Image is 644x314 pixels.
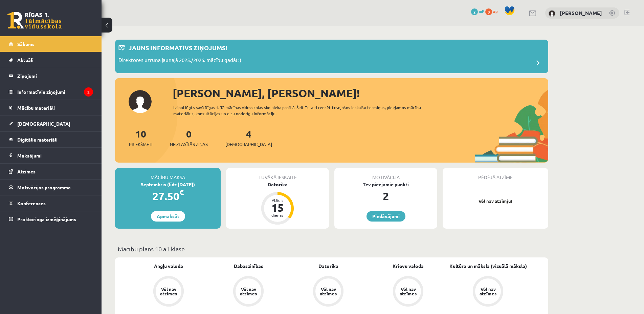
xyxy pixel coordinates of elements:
[129,43,227,52] p: Jauns informatīvs ziņojums!
[9,100,93,116] a: Mācību materiāli
[334,168,437,181] div: Motivācija
[115,188,221,204] div: 27.50
[118,43,545,70] a: Jauns informatīvs ziņojums! Direktores uzruna jaunajā 2025./2026. mācību gadā! :)
[9,180,93,195] a: Motivācijas programma
[368,276,448,308] a: Vēl nav atzīmes
[9,148,93,163] a: Maksājumi
[17,200,46,206] span: Konferences
[17,137,58,143] span: Digitālie materiāli
[479,8,484,14] span: mP
[17,168,36,174] span: Atzīmes
[448,276,528,308] a: Vēl nav atzīmes
[84,87,93,97] i: 2
[173,104,433,117] div: Laipni lūgts savā Rīgas 1. Tālmācības vidusskolas skolnieka profilā. Šeit Tu vari redzēt tuvojošo...
[118,56,241,66] p: Direktores uzruna jaunajā 2025./2026. mācību gadā! :)
[9,68,93,84] a: Ziņojumi
[129,141,152,148] span: Priekšmeti
[9,52,93,68] a: Aktuāli
[9,164,93,179] a: Atzīmes
[226,181,329,188] div: Datorika
[393,263,424,270] a: Krievu valoda
[7,12,62,29] a: Rīgas 1. Tālmācības vidusskola
[9,36,93,52] a: Sākums
[479,287,497,296] div: Vēl nav atzīmes
[17,84,93,100] legend: Informatīvie ziņojumi
[399,287,418,296] div: Vēl nav atzīmes
[9,211,93,227] a: Proktoringa izmēģinājums
[118,244,546,253] p: Mācību plāns 10.a1 klase
[115,181,221,188] div: Septembris (līdz [DATE])
[446,198,545,205] p: Vēl nav atzīmju!
[17,41,35,47] span: Sākums
[471,8,484,14] a: 2 mP
[151,211,185,222] a: Apmaksāt
[17,148,93,163] legend: Maksājumi
[173,85,548,101] div: [PERSON_NAME], [PERSON_NAME]!
[225,128,272,148] a: 4[DEMOGRAPHIC_DATA]
[17,57,34,63] span: Aktuāli
[159,287,178,296] div: Vēl nav atzīmes
[334,188,437,204] div: 2
[9,84,93,100] a: Informatīvie ziņojumi2
[170,141,208,148] span: Neizlasītās ziņas
[367,211,405,222] a: Piedāvājumi
[267,202,288,213] div: 15
[549,10,555,17] img: Jekaterina Kovaļonoka
[154,263,183,270] a: Angļu valoda
[443,168,548,181] div: Pēdējā atzīme
[239,287,258,296] div: Vēl nav atzīmes
[226,168,329,181] div: Tuvākā ieskaite
[129,128,152,148] a: 10Priekšmeti
[267,213,288,217] div: dienas
[225,141,272,148] span: [DEMOGRAPHIC_DATA]
[129,276,208,308] a: Vēl nav atzīmes
[288,276,368,308] a: Vēl nav atzīmes
[493,8,497,14] span: xp
[9,116,93,131] a: [DEMOGRAPHIC_DATA]
[17,68,93,84] legend: Ziņojumi
[319,287,338,296] div: Vēl nav atzīmes
[267,198,288,202] div: Atlicis
[9,132,93,147] a: Digitālie materiāli
[560,9,602,16] a: [PERSON_NAME]
[485,8,501,14] a: 0 xp
[334,181,437,188] div: Tev pieejamie punkti
[449,263,527,270] a: Kultūra un māksla (vizuālā māksla)
[234,263,263,270] a: Dabaszinības
[226,181,329,226] a: Datorika Atlicis 15 dienas
[115,168,221,181] div: Mācību maksa
[17,216,76,222] span: Proktoringa izmēģinājums
[471,8,478,15] span: 2
[17,184,71,190] span: Motivācijas programma
[17,105,55,111] span: Mācību materiāli
[318,263,338,270] a: Datorika
[9,195,93,211] a: Konferences
[208,276,288,308] a: Vēl nav atzīmes
[179,187,184,197] span: €
[170,128,208,148] a: 0Neizlasītās ziņas
[485,8,492,15] span: 0
[17,121,70,127] span: [DEMOGRAPHIC_DATA]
